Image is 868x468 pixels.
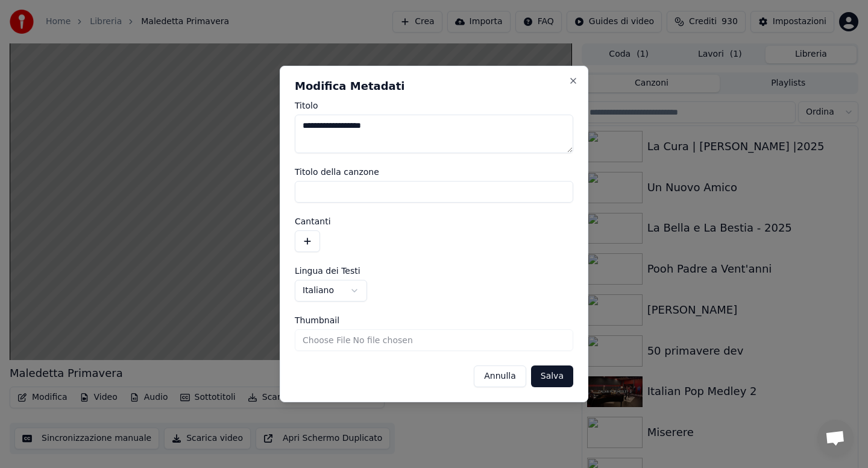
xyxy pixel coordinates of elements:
button: Annulla [474,365,526,387]
label: Titolo della canzone [295,168,573,176]
h2: Modifica Metadati [295,81,573,92]
label: Cantanti [295,217,573,226]
label: Titolo [295,101,573,110]
span: Thumbnail [295,316,339,324]
button: Salva [531,365,573,387]
span: Lingua dei Testi [295,267,360,275]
